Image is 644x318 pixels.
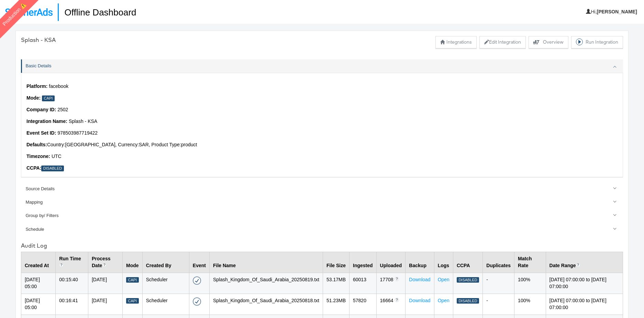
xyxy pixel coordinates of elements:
[21,273,56,294] td: [DATE] 05:00
[21,242,623,250] div: Audit Log
[483,252,514,273] th: Duplicates
[26,118,618,125] p: Splash - KSA
[5,8,53,16] img: StitcherAds
[409,277,430,282] a: Download
[21,252,56,273] th: Created At
[409,298,430,303] a: Download
[26,142,47,147] strong: Defaults:
[26,130,618,137] p: 978503987719422
[209,273,323,294] td: Splash_Kingdom_Of_Saudi_Arabia_20250819.txt
[126,298,139,304] div: Capi
[25,63,619,69] div: Basic Details
[26,154,50,159] strong: Timezone:
[483,294,514,315] td: -
[438,277,449,282] a: Open
[21,209,623,223] a: Group by/ Filters
[25,213,619,219] div: Group by/ Filters
[349,294,377,315] td: 57820
[323,294,349,315] td: 51.23 MB
[26,107,56,112] strong: Company ID:
[26,118,67,124] strong: Integration Name:
[546,252,623,273] th: Date Range
[376,294,406,315] td: 16664
[56,273,88,294] td: 00:15:40
[453,252,482,273] th: CCPA
[571,36,623,48] button: Run Integration
[21,196,623,209] a: Mapping
[122,252,142,273] th: Mode
[25,199,619,206] div: Mapping
[514,252,546,273] th: Match Rate
[21,73,623,177] div: Basic Details
[457,298,479,304] div: Disabled
[58,3,136,21] h1: Offline Dashboard
[435,36,477,48] button: Integrations
[209,294,323,315] td: Splash_Kingdom_Of_Saudi_Arabia_20250818.txt
[41,166,64,171] div: Disabled
[209,252,323,273] th: File Name
[21,36,56,44] div: Splash - KSA
[514,273,546,294] td: 100%
[514,294,546,315] td: 100%
[142,252,189,273] th: Created By
[26,165,41,171] strong: CCPA:
[26,153,618,160] p: UTC
[88,252,122,273] th: Process Date
[21,223,623,236] a: Schedule
[597,9,637,14] b: [PERSON_NAME]
[546,273,623,294] td: [DATE] 07:00:00 to [DATE] 07:00:00
[529,36,568,48] button: Overview
[483,273,514,294] td: -
[349,273,377,294] td: 60013
[142,294,189,315] td: Scheduler
[26,95,41,101] strong: Mode:
[25,226,619,233] div: Schedule
[21,182,623,195] a: Source Details
[323,252,349,273] th: File Size
[26,130,56,136] strong: Event Set ID :
[406,252,434,273] th: Backup
[376,273,406,294] td: 17708
[479,36,526,48] button: Edit Integration
[88,294,122,315] td: [DATE]
[376,252,406,273] th: Uploaded
[26,83,47,89] strong: Platform:
[88,273,122,294] td: [DATE]
[457,277,479,283] div: Disabled
[26,83,618,90] p: facebook
[26,141,618,148] p: Country: [GEOGRAPHIC_DATA] , Currency: SAR , Product Type: product
[42,95,55,101] div: Capi
[25,186,619,192] div: Source Details
[21,294,56,315] td: [DATE] 05:00
[189,252,209,273] th: Event
[56,252,88,273] th: Run Time
[126,277,139,283] div: Capi
[323,273,349,294] td: 53.17 MB
[546,294,623,315] td: [DATE] 07:00:00 to [DATE] 07:00:00
[26,106,618,113] p: 2502
[349,252,377,273] th: Ingested
[21,59,623,73] a: Basic Details
[434,252,453,273] th: Logs
[438,298,449,303] a: Open
[142,273,189,294] td: Scheduler
[56,294,88,315] td: 00:16:41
